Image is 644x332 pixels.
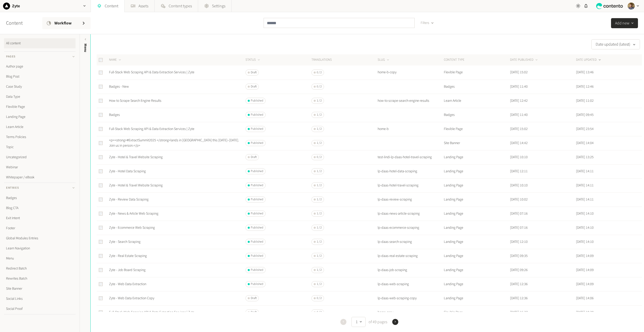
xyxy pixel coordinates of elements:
a: Zyte - Hotel & Travel Website Scraping [109,155,163,160]
span: Published [251,169,263,174]
a: <p><strong>#ExtractSummit2025 </strong>lands in [GEOGRAPHIC_DATA] this [DATE]–[DATE]. Join us in ... [109,138,239,148]
td: Landing Page [444,221,510,235]
time: [DATE] 14:09 [576,282,594,287]
a: Full-Stack Web Scraping API & Data Extraction Services | Zyte [109,70,194,75]
a: Exit Intent [4,213,76,223]
th: Translations [311,54,377,65]
span: 1 / 2 [317,183,322,188]
td: Landing Page [444,178,510,192]
td: home-b [377,122,444,136]
time: [DATE] 12:10 [510,239,528,244]
time: [DATE] 10:02 [510,197,528,202]
span: 1 / 2 [317,169,322,174]
td: lp-daas-hotel-travel-scraping [377,178,444,192]
td: test-lindi-lp-daas-hotel-travel-scraping [377,150,444,164]
td: Flexible Page [444,65,510,80]
span: Draft [251,296,257,301]
a: Learn Navigation [4,243,76,253]
a: Redirect Batch [4,263,76,274]
span: Content types [169,3,192,9]
td: home-b-copy [377,65,444,80]
span: Published [251,98,263,103]
time: [DATE] 14:10 [576,239,594,244]
button: 1 [351,317,366,327]
a: Blog CTA [4,203,76,213]
td: Landing Page [444,263,510,277]
span: 1 / 2 [317,197,322,202]
td: Landing Page [444,164,510,178]
td: lp-daas-review-scraping [377,192,444,207]
time: [DATE] 14:06 [576,296,594,301]
span: Published [251,113,263,117]
time: [DATE] 14:42 [510,141,528,146]
span: Published [251,225,263,230]
span: Published [251,127,263,131]
span: Draft [251,70,257,75]
a: Badges [4,193,76,203]
time: [DATE] 12:36 [510,296,528,301]
span: Published [251,282,263,286]
td: lp-daas-news-article-scraping [377,207,444,221]
td: lp-daas-real-estate-scraping [377,249,444,263]
button: SLUG [378,57,390,62]
span: 1 / 2 [317,282,322,286]
span: 1 / 2 [317,254,322,258]
time: [DATE] 09:26 [510,268,528,273]
time: [DATE] 15:02 [510,70,528,75]
button: Add new [611,18,638,28]
a: Badges [109,112,120,117]
a: Zyte - Job Board Scraping [109,268,146,273]
span: 1 / 2 [317,113,322,117]
span: 1 / 2 [317,225,322,230]
td: Badges [444,80,510,94]
a: Case Study [4,82,76,92]
time: [DATE] 12:46 [576,84,594,89]
button: Filters [417,18,438,28]
time: [DATE] 10:10 [510,183,528,188]
time: [DATE] 13:46 [576,70,594,75]
time: [DATE] 14:11 [576,169,594,174]
span: Settings [212,3,225,9]
button: NAME [109,57,122,62]
span: Pages [6,54,16,59]
span: 0 / 2 [317,310,322,315]
span: 0 / 2 [317,84,322,89]
time: [DATE] 07:16 [510,225,528,230]
time: [DATE] 16:37 [510,310,528,315]
a: Zyte - Review Data Scraping [109,197,149,202]
a: Zyte - Search Scraping [109,239,140,244]
span: Draft [251,155,257,159]
button: DATE UPDATED [576,57,602,62]
a: Social Links [4,294,76,304]
time: [DATE] 13:25 [576,155,594,160]
a: Author page [4,61,76,72]
time: [DATE] 23:54 [576,126,594,131]
span: 1 / 2 [317,268,322,272]
time: [DATE] 14:09 [576,268,594,273]
td: Landing Page [444,235,510,249]
span: 0 / 2 [317,296,322,301]
time: [DATE] 14:11 [576,197,594,202]
a: Zyte - Web Data Extraction [109,282,146,287]
a: Topic [4,142,76,152]
span: 1 / 2 [317,240,322,244]
time: [DATE] 14:09 [576,253,594,258]
a: Social Proof [4,304,76,314]
time: [DATE] 10:28 [576,310,594,315]
time: [DATE] 10:10 [510,155,528,160]
td: Landing Page [444,207,510,221]
td: home-copy [377,305,444,319]
a: Zyte - Hotel Data Scraping [109,169,146,174]
a: Rewrites Batch [4,274,76,284]
span: 0 / 2 [317,155,322,159]
td: lp-daas-job-scraping [377,263,444,277]
a: Uncategorized [4,152,76,162]
a: Zyte - Web Data Extraction Copy [109,296,154,301]
a: Flexible Page [4,102,76,112]
img: Péter Soltész [628,3,635,10]
button: STATUS [245,57,261,62]
span: 1 / 2 [317,211,322,216]
time: [DATE] 14:11 [576,183,594,188]
time: [DATE] 12:36 [510,282,528,287]
td: Landing Page [444,277,510,291]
